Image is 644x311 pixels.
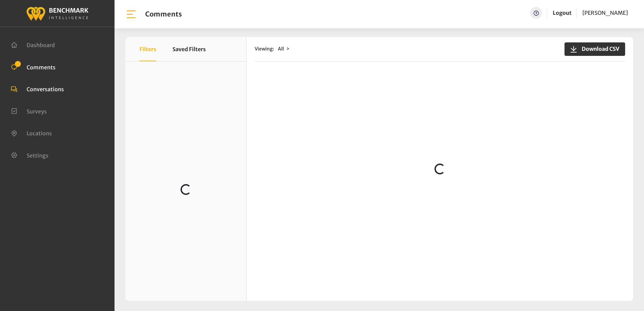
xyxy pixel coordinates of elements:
[565,42,625,56] button: Download CSV
[27,152,49,159] span: Settings
[582,7,628,19] a: [PERSON_NAME]
[139,37,156,61] button: Filters
[582,9,628,16] span: [PERSON_NAME]
[27,42,55,48] span: Dashboard
[11,63,56,70] a: Comments
[27,86,64,93] span: Conversations
[578,45,619,53] span: Download CSV
[11,85,64,92] a: Conversations
[553,7,572,19] a: Logout
[145,10,182,18] h1: Comments
[125,8,137,20] img: bar
[553,9,572,16] a: Logout
[11,107,47,114] a: Surveys
[27,130,52,137] span: Locations
[11,41,55,48] a: Dashboard
[27,108,47,114] span: Surveys
[27,64,56,70] span: Comments
[26,5,89,22] img: benchmark
[11,129,52,136] a: Locations
[255,45,274,53] span: Viewing:
[172,37,206,61] button: Saved Filters
[278,46,284,52] span: All
[11,151,49,158] a: Settings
